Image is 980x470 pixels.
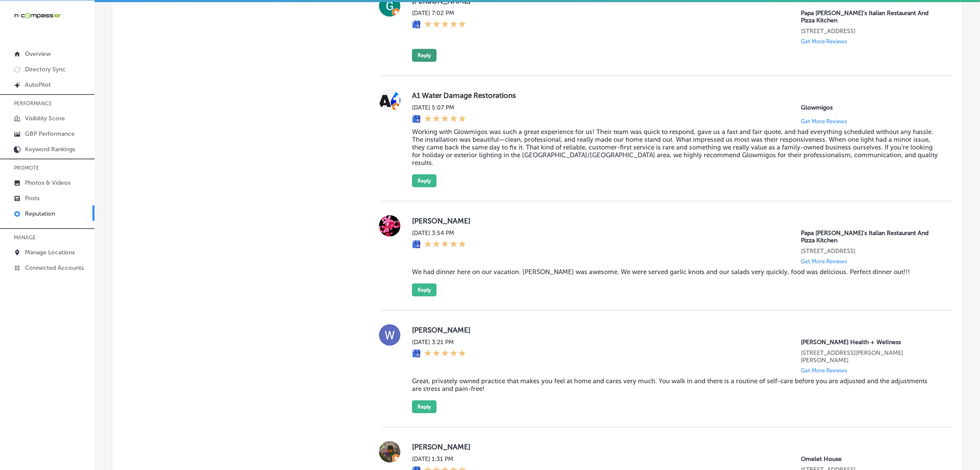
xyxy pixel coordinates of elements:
label: [DATE] 7:02 PM [412,9,466,17]
blockquote: We had dinner here on our vacation. [PERSON_NAME] was awesome. We were served garlic knots and ou... [412,268,938,276]
label: [PERSON_NAME] [412,326,938,334]
p: Visibility Score [25,115,65,122]
label: [DATE] 5:07 PM [412,104,466,111]
p: Keyword Rankings [25,146,75,153]
label: [DATE] 1:31 PM [412,455,466,463]
p: Kestner Health + Wellness [801,339,938,346]
p: Omelet House [801,455,938,463]
p: Papa Vito's Italian Restaurant And Pizza Kitchen [801,229,938,244]
p: Directory Sync [25,66,66,73]
p: AutoPilot [25,81,51,89]
blockquote: Working with Glowmigos was such a great experience for us! Their team was quick to respond, gave ... [412,128,938,167]
label: [PERSON_NAME] [412,443,938,451]
img: 660ab0bf-5cc7-4cb8-ba1c-48b5ae0f18e60NCTV_CLogo_TV_Black_-500x88.png [14,12,61,20]
p: Reputation [25,210,55,217]
p: 7097 Old Harding Pike [801,349,938,364]
label: [DATE] 3:21 PM [412,339,466,346]
div: 5 Stars [424,240,466,250]
p: Connected Accounts [25,264,84,272]
blockquote: Great, privately owned practice that makes you feel at home and cares very much. You walk in and ... [412,377,938,393]
p: Photos & Videos [25,179,70,186]
p: Manage Locations [25,249,75,256]
p: Posts [25,195,40,202]
p: Glowmigos [801,104,938,111]
p: Get More Reviews [801,118,847,125]
p: 6200 N Atlantic Ave [801,27,938,35]
button: Reply [412,400,437,413]
button: Reply [412,174,437,187]
p: Overview [25,50,51,58]
div: 5 Stars [424,115,466,124]
label: A1 Water Damage Restorations [412,91,938,100]
button: Reply [412,284,437,296]
label: [DATE] 3:54 PM [412,229,466,237]
p: Papa Vito's Italian Restaurant And Pizza Kitchen [801,9,938,24]
p: Get More Reviews [801,367,847,374]
p: Get More Reviews [801,38,847,45]
p: 6200 N Atlantic Ave [801,247,938,255]
p: GBP Performance [25,130,75,137]
div: 5 Stars [424,349,466,359]
button: Reply [412,49,437,62]
label: [PERSON_NAME] [412,217,938,225]
p: Get More Reviews [801,258,847,265]
div: 5 Stars [424,20,466,30]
